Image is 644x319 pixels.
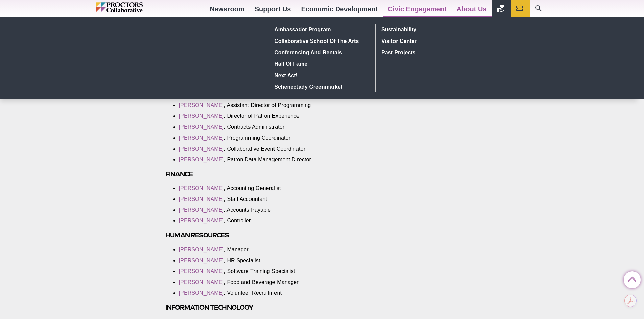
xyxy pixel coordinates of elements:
[179,207,224,213] a: [PERSON_NAME]
[179,185,224,191] a: [PERSON_NAME]
[272,81,370,92] a: Schenectady Greenmarket
[179,134,354,142] li: , Programming Coordinator
[179,124,224,130] a: [PERSON_NAME]
[379,35,478,47] a: Visitor Center
[179,195,354,203] li: , Staff Accountant
[179,185,354,192] li: , Accounting Generalist
[179,278,354,286] li: , Food and Beverage Manager
[179,247,224,252] a: [PERSON_NAME]
[179,123,354,131] li: , Contracts Administrator
[272,35,370,47] a: Collaborative School of the Arts
[179,268,354,275] li: , Software Training Specialist
[179,206,354,214] li: , Accounts Payable
[179,257,354,264] li: , HR Specialist
[179,258,224,263] a: [PERSON_NAME]
[179,217,354,224] li: , Controller
[179,102,354,109] li: , Assistant Director of Programming
[379,24,478,35] a: Sustainability
[179,196,224,202] a: [PERSON_NAME]
[272,58,370,70] a: Hall of Fame
[379,47,478,58] a: Past Projects
[165,231,364,239] h3: Human Resources
[179,146,224,152] a: [PERSON_NAME]
[165,303,364,311] h3: Information Technology
[179,290,224,296] a: [PERSON_NAME]
[179,156,354,163] li: , Patron Data Management Director
[624,272,637,285] a: Back to Top
[96,2,172,12] img: Proctors logo
[179,218,224,223] a: [PERSON_NAME]
[179,102,224,108] a: [PERSON_NAME]
[179,289,354,297] li: , Volunteer Recruitment
[179,157,224,162] a: [PERSON_NAME]
[179,279,224,285] a: [PERSON_NAME]
[179,112,354,120] li: , Director of Patron Experience
[179,145,354,153] li: , Collaborative Event Coordinator
[272,70,370,81] a: Next Act!
[165,170,364,178] h3: Finance
[272,24,370,35] a: Ambassador Program
[179,113,224,119] a: [PERSON_NAME]
[179,135,224,141] a: [PERSON_NAME]
[272,47,370,58] a: Conferencing and rentals
[179,268,224,274] a: [PERSON_NAME]
[179,246,354,254] li: , Manager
